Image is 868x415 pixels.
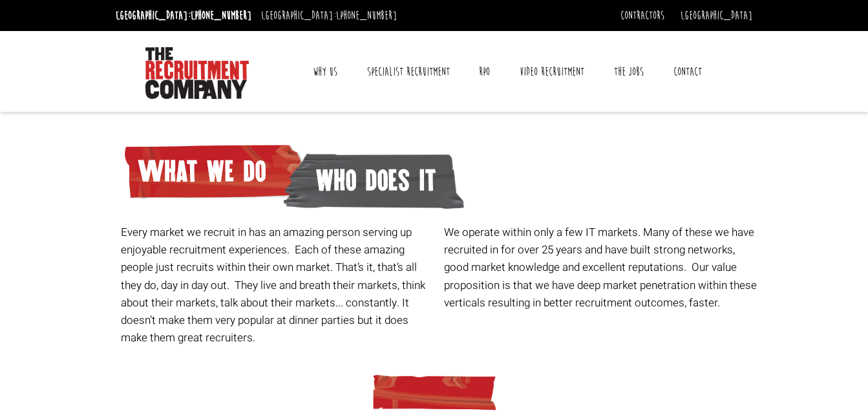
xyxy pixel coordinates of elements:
a: Why Us [303,56,347,88]
a: [PHONE_NUMBER] [191,8,251,23]
span: . [717,295,720,311]
img: The Recruitment Company [145,47,249,99]
a: Video Recruitment [510,56,594,88]
li: [GEOGRAPHIC_DATA]: [258,5,400,26]
a: Specialist Recruitment [357,56,460,88]
a: Contractors [620,8,664,23]
a: Contact [664,56,712,88]
a: [GEOGRAPHIC_DATA] [681,8,752,23]
p: Every market we recruit in has an amazing person serving up enjoyable recruitment experiences. Ea... [121,224,434,346]
a: The Jobs [604,56,653,88]
a: [PHONE_NUMBER] [336,8,397,23]
a: RPO [469,56,500,88]
li: [GEOGRAPHIC_DATA]: [112,5,255,26]
p: We operate within only a few IT markets. Many of these we have recruited in for over 25 years and... [444,224,757,312]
